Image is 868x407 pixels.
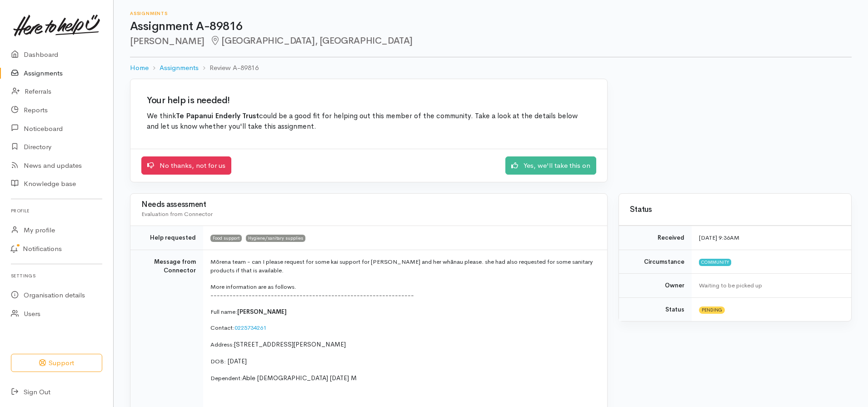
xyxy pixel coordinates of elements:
p: Address: [210,340,596,349]
span: Able [DEMOGRAPHIC_DATA] [DATE] M [242,374,357,382]
span: [STREET_ADDRESS][PERSON_NAME] [234,340,346,348]
li: Review A-89816 [199,63,259,73]
time: [DATE] 9:36AM [699,234,739,241]
span: Pending [699,307,725,314]
h6: Settings [11,270,102,282]
nav: breadcrumb [130,57,852,79]
p: Dependent: [210,373,596,383]
h2: Your help is needed! [147,95,591,106]
p: Mōrena team - can I please request for some kai support for [PERSON_NAME] and her whānau please. ... [210,257,596,275]
td: Status [619,297,692,321]
span: Hygiene/sanitary supplies [246,235,305,242]
h1: Assignment A-89816 [130,20,852,33]
p: More information are as follows. ---------------------------------------------------------------- [210,282,596,300]
td: Help requested [130,226,203,250]
b: Te Papanui Enderly Trust [176,111,259,121]
h3: Needs assessment [141,201,596,209]
h2: [PERSON_NAME] [130,36,852,46]
a: Yes, we'll take this on [505,156,596,175]
p: Full name: [210,307,596,317]
a: No thanks, not for us [141,156,231,175]
span: [DATE] [228,357,247,365]
span: [GEOGRAPHIC_DATA], [GEOGRAPHIC_DATA] [210,35,413,46]
div: Waiting to be picked up [699,281,840,290]
p: Contact: [210,323,596,332]
p: We think could be a good fit for helping out this member of the community. Take a look at the det... [147,111,591,132]
h6: Assignments [130,11,852,16]
span: Food support [210,235,242,242]
a: 0225734261 [234,324,266,332]
td: Received [619,226,692,250]
span: Evaluation from Connector [141,210,213,218]
td: Circumstance [619,250,692,274]
p: DOB: [210,357,596,366]
h6: Profile [11,205,102,217]
a: Assignments [160,63,199,73]
h3: Status [630,206,840,214]
a: Home [130,63,149,73]
button: Support [11,354,102,372]
td: Owner [619,274,692,298]
span: Community [699,259,731,266]
span: [PERSON_NAME] [237,308,287,316]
